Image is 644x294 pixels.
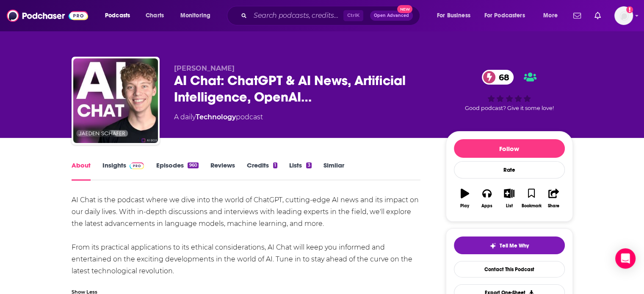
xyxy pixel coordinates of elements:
[235,6,428,25] div: Search podcasts, credits, & more...
[250,9,343,22] input: Search podcasts, credits, & more...
[489,242,496,249] img: tell me why sparkle
[460,203,469,209] div: Play
[479,9,537,22] button: open menu
[520,183,542,214] button: Bookmark
[521,203,541,209] div: Bookmark
[437,10,470,22] span: For Business
[210,161,235,181] a: Reviews
[431,9,481,22] button: open menu
[614,6,633,25] span: Logged in as NickG
[374,14,409,18] span: Open Advanced
[476,183,498,214] button: Apps
[370,11,413,21] button: Open AdvancedNew
[542,183,564,214] button: Share
[105,10,130,22] span: Podcasts
[454,183,476,214] button: Play
[140,9,169,22] a: Charts
[490,70,514,85] span: 68
[7,8,88,24] img: Podchaser - Follow, Share and Rate Podcasts
[247,161,277,181] a: Credits1
[289,161,311,181] a: Lists3
[626,6,633,13] svg: Add a profile image
[102,161,144,181] a: InsightsPodchaser Pro
[543,10,558,22] span: More
[484,10,525,22] span: For Podcasters
[397,5,412,13] span: New
[446,64,573,117] div: 68Good podcast? Give it some love!
[481,203,492,209] div: Apps
[548,203,559,209] div: Share
[72,161,91,181] a: About
[537,9,568,22] button: open menu
[454,236,565,254] button: tell me why sparkleTell Me Why
[454,261,565,278] a: Contact This Podcast
[99,9,141,22] button: open menu
[454,139,565,158] button: Follow
[506,203,513,209] div: List
[174,112,263,122] div: A daily podcast
[130,162,144,169] img: Podchaser Pro
[570,8,584,23] a: Show notifications dropdown
[500,242,529,249] span: Tell Me Why
[343,10,363,21] span: Ctrl K
[156,161,198,181] a: Episodes960
[188,162,198,168] div: 960
[196,113,236,121] a: Technology
[323,161,344,181] a: Similar
[180,10,210,22] span: Monitoring
[273,162,277,168] div: 1
[482,70,514,85] a: 68
[174,9,221,22] button: open menu
[614,6,633,25] button: Show profile menu
[174,64,235,72] span: [PERSON_NAME]
[614,6,633,25] img: User Profile
[72,194,421,277] div: AI Chat is the podcast where we dive into the world of ChatGPT, cutting-edge AI news and its impa...
[498,183,520,214] button: List
[615,248,636,269] div: Open Intercom Messenger
[306,162,311,168] div: 3
[465,105,554,111] span: Good podcast? Give it some love!
[73,58,158,143] img: AI Chat: ChatGPT & AI News, Artificial Intelligence, OpenAI, Machine Learning
[591,8,604,23] a: Show notifications dropdown
[454,161,565,179] div: Rate
[146,10,164,22] span: Charts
